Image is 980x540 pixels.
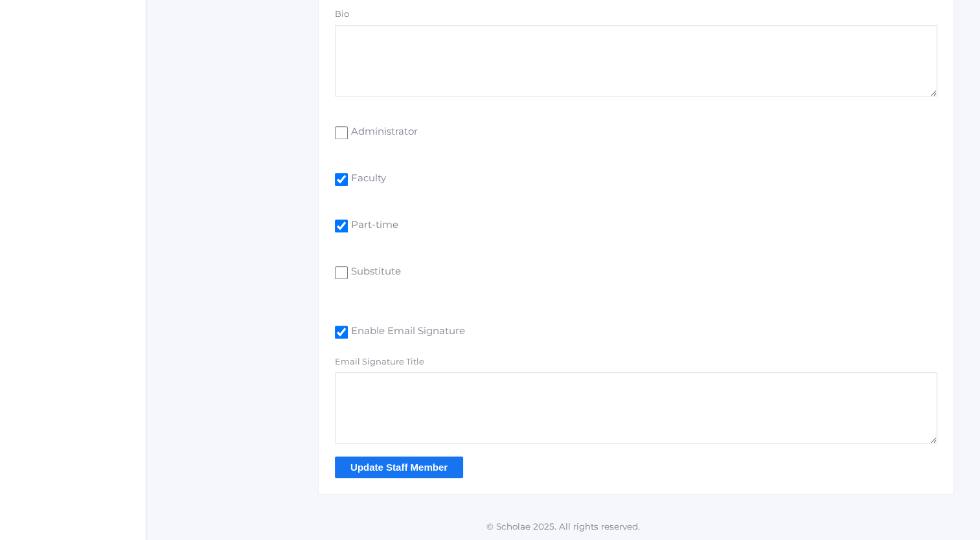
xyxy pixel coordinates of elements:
span: Part-time [348,218,398,234]
p: © Scholae 2025. All rights reserved. [146,520,980,533]
span: Enable Email Signature [348,324,465,340]
input: Part-time [335,219,348,232]
input: Substitute [335,266,348,279]
label: Email Signature Title [335,355,424,368]
input: Update Staff Member [335,456,463,478]
label: Bio [335,8,349,21]
span: Administrator [348,124,418,141]
span: Substitute [348,264,401,280]
input: Faculty [335,173,348,186]
input: Administrator [335,126,348,139]
input: Enable Email Signature [335,326,348,339]
span: Faculty [348,171,386,187]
